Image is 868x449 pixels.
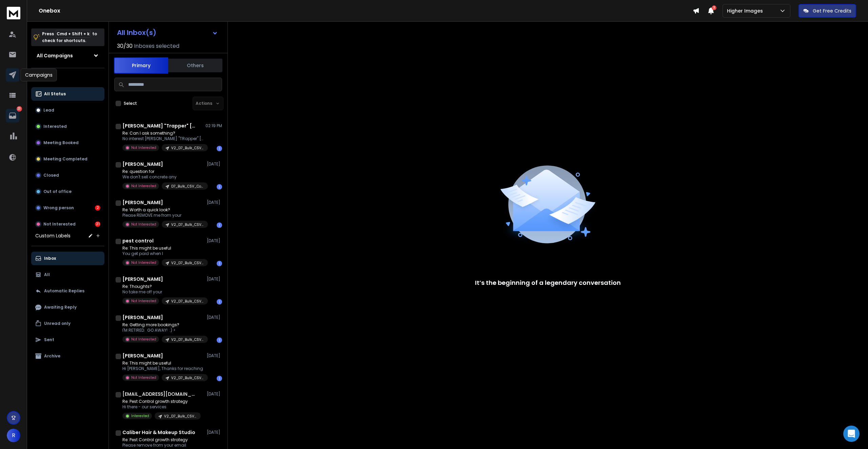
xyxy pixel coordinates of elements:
p: Re: Worth a quick look? [122,207,204,213]
p: Interested [43,124,67,129]
button: Meeting Booked [31,136,104,150]
h1: [PERSON_NAME] [122,352,163,359]
button: Inbox [31,252,104,265]
p: 02:19 PM [205,123,222,129]
p: Meeting Completed [43,156,87,162]
p: All [44,272,50,277]
p: Re: Can I ask something? [122,131,204,136]
button: Automatic Replies [31,284,104,298]
h1: Onebox [39,7,693,15]
div: 1 [217,261,222,266]
button: All Campaigns [31,49,104,62]
h3: Filters [31,74,104,83]
p: Re: Pest Control growth strategy [122,399,201,404]
p: V2_D7_Bulk_CSV_Pest_Control_Top_100_Usa_Cities-CLEANED [171,260,204,266]
span: 3 [712,5,716,10]
p: Hi there - our services [122,404,201,410]
p: [DATE] [207,315,222,320]
button: Get Free Credits [798,4,856,18]
h3: Inboxes selected [134,42,179,50]
p: [DATE] [207,391,222,397]
p: Closed [43,173,59,178]
a: 23 [6,109,19,122]
p: V2_D7_Bulk_CSV_Pest_Control_Top_100_Usa_Cities-CLEANED [171,222,204,227]
h1: All Campaigns [37,52,73,59]
p: [DATE] [207,430,222,435]
p: Higher Images [727,7,766,14]
button: Interested [31,120,104,133]
p: Press to check for shortcuts. [42,31,97,44]
p: You get paid when I [122,251,204,256]
p: Sent [44,337,54,343]
button: Out of office [31,185,104,198]
h1: pest control [122,237,154,244]
button: All Inbox(s) [112,26,223,39]
div: 1 [217,337,222,343]
div: 1 [217,184,222,190]
p: [DATE] [207,200,222,205]
p: V2_D7_Bulk_CSV_Pest_Control_Top_100_Usa_Cities-CLEANED [171,299,204,304]
p: Hi [PERSON_NAME], Thanks for reaching [122,366,204,371]
p: Please remove from your email [122,443,204,448]
p: Wrong person [43,205,74,211]
h1: Caliber Hair & Makeup Studio [122,429,195,436]
p: Get Free Credits [813,7,851,14]
h1: [PERSON_NAME] "Trapper" [PERSON_NAME] [122,122,197,129]
div: 21 [95,221,100,227]
p: Archive [44,353,60,359]
span: 30 / 30 [117,42,133,50]
p: Not Interested [131,222,156,227]
p: Not Interested [131,375,156,380]
div: 1 [217,146,222,151]
img: logo [7,7,20,19]
p: D7_Bulk_CSV_ConcreteContractorsTop100USACities_CLEANED [171,184,204,189]
h1: [PERSON_NAME] [122,161,163,168]
button: Others [168,58,222,73]
button: Sent [31,333,104,347]
p: Re: Thoughts? [122,284,204,289]
p: [DATE] [207,353,222,358]
div: 2 [95,205,100,211]
button: Primary [114,57,168,74]
p: Not Interested [131,260,156,265]
p: [DATE] [207,238,222,243]
p: V2_D7_Bulk_CSV_Pest_Control_Top_100_Usa_Cities-CLEANED [171,337,204,342]
p: [DATE] [207,161,222,167]
button: Closed [31,169,104,182]
button: Unread only [31,317,104,330]
p: Lead [43,108,54,113]
p: V2_D7_Bulk_CSV_Pest_Control_Top_100_Usa_Cities-CLEANED [164,414,197,419]
h1: [EMAIL_ADDRESS][DOMAIN_NAME] [122,391,197,397]
p: Not Interested [131,298,156,304]
p: Automatic Replies [44,288,84,294]
button: R [7,429,20,442]
h3: Custom Labels [35,232,71,239]
p: Re: This might be useful [122,360,204,366]
h1: [PERSON_NAME] [122,199,163,206]
p: 23 [17,106,22,112]
p: Meeting Booked [43,140,79,145]
button: All Status [31,87,104,101]
p: It’s the beginning of a legendary conversation [475,278,621,288]
label: Select [124,101,137,106]
p: Not Interested [43,221,76,227]
button: Awaiting Reply [31,300,104,314]
div: 1 [217,222,222,228]
button: All [31,268,104,281]
p: Awaiting Reply [44,305,77,310]
p: I'M RETIRED. GO AWAY! :) > [122,328,204,333]
div: 1 [217,376,222,381]
h1: [PERSON_NAME] [122,314,163,321]
p: We don't sell concrete any [122,174,204,180]
button: Lead [31,103,104,117]
h1: All Inbox(s) [117,29,156,36]
p: Not Interested [131,145,156,150]
button: Not Interested21 [31,217,104,231]
span: Cmd + Shift + k [56,30,91,38]
p: Re: This might be useful [122,246,204,251]
div: Campaigns [21,69,57,81]
h1: [PERSON_NAME] [122,276,163,282]
button: Wrong person2 [31,201,104,215]
p: No interest [PERSON_NAME] "TRapper" [PERSON_NAME] [122,136,204,141]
